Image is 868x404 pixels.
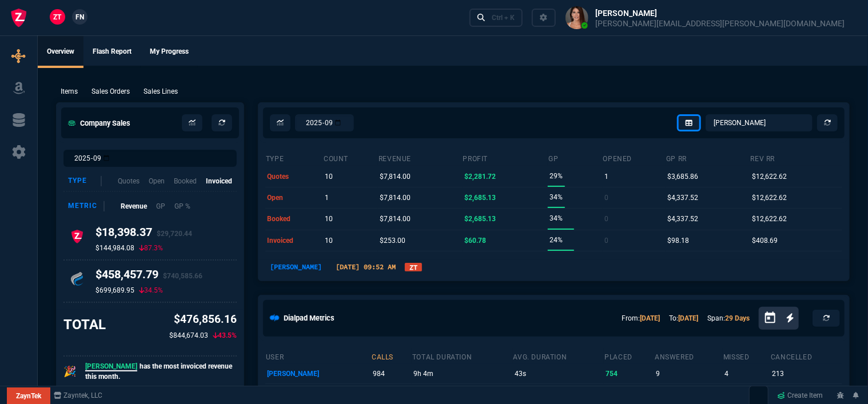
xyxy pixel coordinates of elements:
p: 213 [772,366,840,382]
p: $3,685.86 [667,169,698,185]
p: $7,814.00 [380,169,411,185]
p: 10 [325,233,333,249]
p: $4,337.52 [667,211,698,227]
a: Create Item [773,387,828,404]
p: 24% [550,232,563,248]
th: user [265,348,371,364]
p: $476,856.16 [169,311,237,328]
p: $2,685.13 [464,211,496,227]
p: $144,984.08 [95,243,134,253]
div: Ctrl + K [492,13,515,22]
div: Type [68,176,102,186]
p: Invoiced [206,176,232,186]
td: invoiced [265,230,323,251]
p: $12,622.62 [752,169,787,185]
p: Sales Lines [144,86,178,97]
h5: Dialpad Metrics [284,313,335,323]
p: Sales Orders [91,86,130,97]
td: booked [265,209,323,230]
p: 29% [550,168,563,184]
th: total duration [412,348,513,364]
p: Quotes [118,176,140,186]
p: 34.5% [139,286,163,295]
a: ZT [405,263,422,271]
p: [DATE] 09:52 AM [331,262,400,272]
p: 0 [604,233,608,249]
span: [PERSON_NAME] [85,362,137,371]
p: Revenue [121,201,147,211]
p: [PERSON_NAME] [267,366,369,382]
div: Metric [68,201,105,211]
p: GP [156,201,165,211]
p: 984 [373,366,410,382]
a: Flash Report [83,36,141,68]
span: FN [75,12,84,22]
p: 87.3% [139,243,163,253]
a: My Progress [141,36,198,68]
p: 4 [724,366,769,382]
p: $253.00 [380,233,405,249]
span: $740,585.66 [163,272,202,280]
p: 1 [325,190,329,206]
p: To: [669,313,698,323]
a: [DATE] [640,314,660,322]
th: answered [654,348,723,364]
p: $2,281.72 [464,169,496,185]
p: $4,337.52 [667,190,698,206]
h5: Company Sales [68,118,130,129]
p: $7,814.00 [380,211,411,227]
p: $98.18 [667,233,689,249]
p: 0 [604,190,608,206]
p: 9 [656,366,721,382]
p: 10 [325,211,333,227]
th: type [265,150,323,166]
p: 9h 4m [413,366,511,382]
a: [DATE] [678,314,698,322]
th: opened [603,150,666,166]
h3: TOTAL [63,316,106,333]
th: Profit [463,150,548,166]
a: msbcCompanyName [50,390,106,401]
p: 34% [550,189,563,205]
p: 10 [325,169,333,185]
th: avg. duration [513,348,604,364]
p: From: [622,313,660,323]
a: Overview [38,36,83,68]
th: calls [371,348,412,364]
p: [PERSON_NAME] [265,262,327,272]
td: open [265,187,323,208]
th: GP [548,150,602,166]
p: $408.69 [752,233,778,249]
h4: $18,398.37 [95,225,192,243]
th: GP RR [666,150,750,166]
th: count [323,150,378,166]
th: cancelled [770,348,842,364]
th: missed [723,348,770,364]
p: has the most invoiced revenue this month. [85,361,237,382]
span: ZT [54,12,62,22]
p: 754 [606,366,652,382]
th: placed [604,348,654,364]
p: Span: [707,313,750,323]
p: $699,689.95 [95,286,134,295]
p: $60.78 [464,233,486,249]
th: revenue [378,150,463,166]
p: 34% [550,210,563,226]
p: $2,685.13 [464,190,496,206]
td: quotes [265,166,323,187]
p: $7,814.00 [380,190,411,206]
p: 🎉 [63,363,76,379]
span: $29,720.44 [157,230,192,238]
p: 43.5% [213,330,237,341]
p: 43s [515,366,602,382]
button: Open calendar [763,310,786,326]
p: 1 [604,169,608,185]
p: $12,622.62 [752,190,787,206]
p: Items [61,86,78,97]
p: 0 [604,211,608,227]
h4: $458,457.79 [95,267,202,286]
a: 29 Days [725,314,750,322]
p: Booked [174,176,197,186]
p: $12,622.62 [752,211,787,227]
th: Rev RR [750,150,842,166]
